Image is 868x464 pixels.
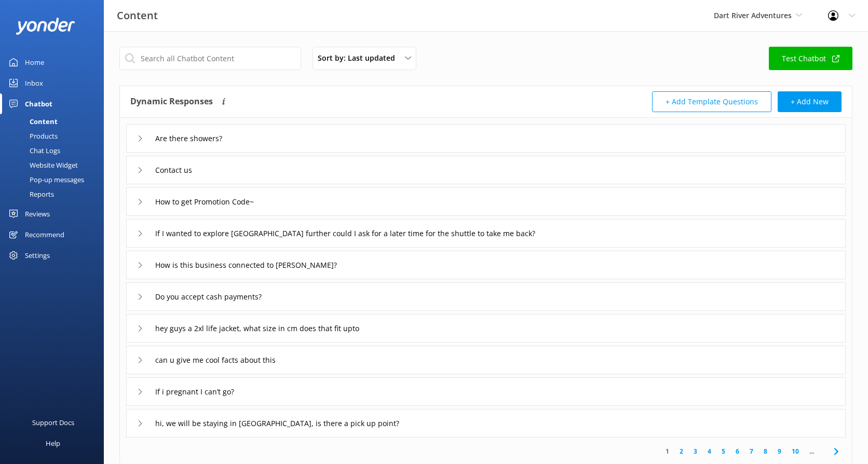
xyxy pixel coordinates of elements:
h3: Content [117,7,158,24]
a: 8 [758,446,772,456]
div: Home [25,52,44,73]
div: Reviews [25,203,50,224]
a: Reports [6,187,104,201]
a: 4 [702,446,716,456]
button: + Add Template Questions [652,91,771,112]
a: 2 [674,446,688,456]
button: + Add New [778,91,842,112]
span: Dart River Adventures [714,10,792,20]
div: Reports [6,187,54,201]
a: 10 [786,446,804,456]
span: ... [804,446,819,456]
div: Settings [25,245,50,266]
a: Website Widget [6,158,104,172]
div: Pop-up messages [6,172,84,187]
div: Chatbot [25,93,52,114]
div: Inbox [25,73,43,93]
input: Search all Chatbot Content [119,47,301,70]
span: Sort by: Last updated [318,52,401,64]
a: 1 [660,446,674,456]
div: Website Widget [6,158,78,172]
a: Products [6,129,104,143]
img: yonder-white-logo.png [16,18,75,35]
a: 7 [744,446,758,456]
div: Support Docs [32,412,74,433]
a: 5 [716,446,730,456]
a: 6 [730,446,744,456]
a: Chat Logs [6,143,104,158]
div: Chat Logs [6,143,60,158]
a: 9 [772,446,786,456]
div: Content [6,114,58,129]
div: Help [46,433,60,454]
div: Products [6,129,58,143]
a: 3 [688,446,702,456]
a: Test Chatbot [769,47,852,70]
h4: Dynamic Responses [130,91,213,112]
a: Content [6,114,104,129]
a: Pop-up messages [6,172,104,187]
div: Recommend [25,224,64,245]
